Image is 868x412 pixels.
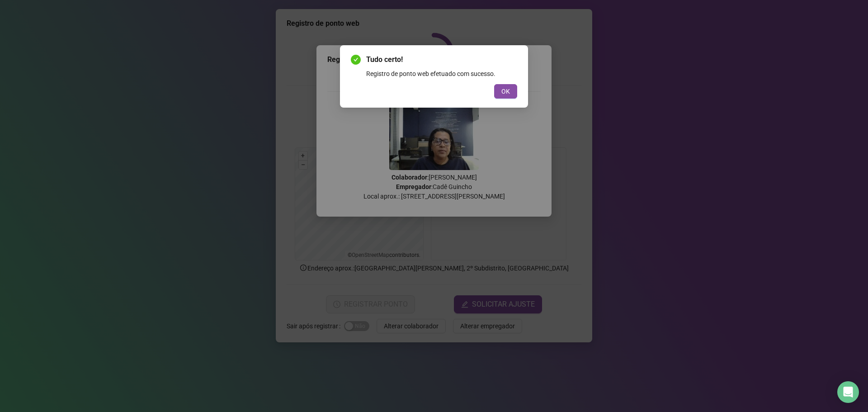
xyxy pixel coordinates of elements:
span: OK [501,86,510,96]
span: Tudo certo! [366,54,517,65]
button: OK [494,84,517,99]
div: Open Intercom Messenger [837,381,859,403]
span: check-circle [351,55,361,65]
div: Registro de ponto web efetuado com sucesso. [366,69,517,79]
